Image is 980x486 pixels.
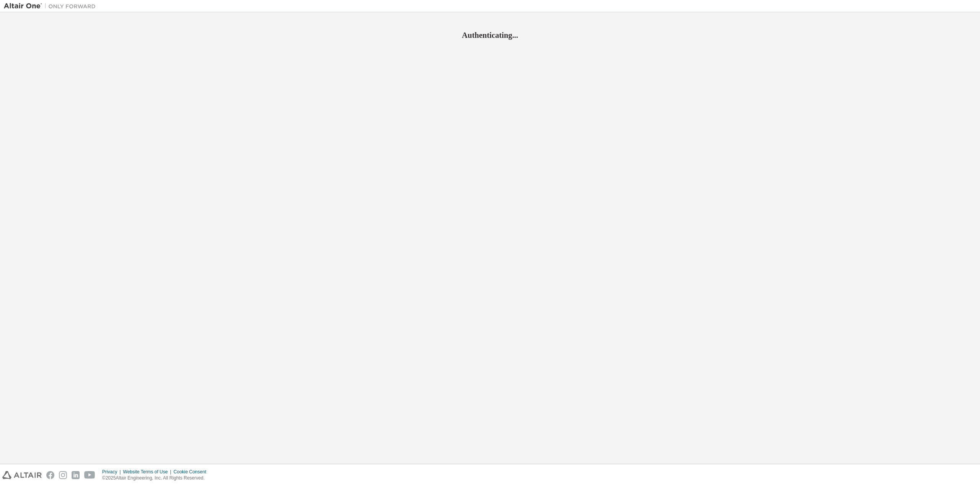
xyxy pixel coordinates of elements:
[4,30,976,40] h2: Authenticating...
[59,471,67,479] img: instagram.svg
[84,471,95,479] img: youtube.svg
[2,471,42,479] img: altair_logo.svg
[123,469,173,475] div: Website Terms of Use
[102,475,211,481] p: © 2025 Altair Engineering, Inc. All Rights Reserved.
[72,471,80,479] img: linkedin.svg
[102,469,123,475] div: Privacy
[4,2,100,10] img: Altair One
[46,471,54,479] img: facebook.svg
[173,469,211,475] div: Cookie Consent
